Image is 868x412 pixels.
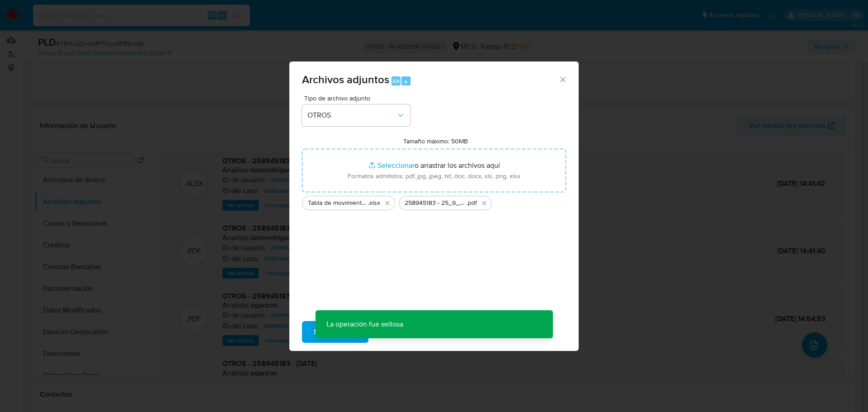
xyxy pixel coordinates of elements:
[302,321,368,343] button: Subir archivo
[304,95,413,101] span: Tipo de archivo adjunto
[308,199,368,208] span: Tabla de movimientos 258945183
[314,322,357,342] span: Subir archivo
[404,77,407,85] span: a
[302,104,410,126] button: OTROS
[392,77,400,85] span: Alt
[558,75,566,83] button: Cerrar
[316,310,414,338] p: La operación fue exitosa
[382,198,393,208] button: Eliminar Tabla de movimientos 258945183.xlsx
[302,71,389,87] span: Archivos adjuntos
[403,137,468,145] label: Tamaño máximo: 50MB
[307,111,396,120] span: OTROS
[467,199,477,208] span: .pdf
[479,198,490,208] button: Eliminar 258945183 - 25_9_2025.pdf
[405,199,467,208] span: 258945183 - 25_9_2025
[302,192,566,210] ul: Archivos seleccionados
[384,322,413,342] span: Cancelar
[368,199,380,208] span: .xlsx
